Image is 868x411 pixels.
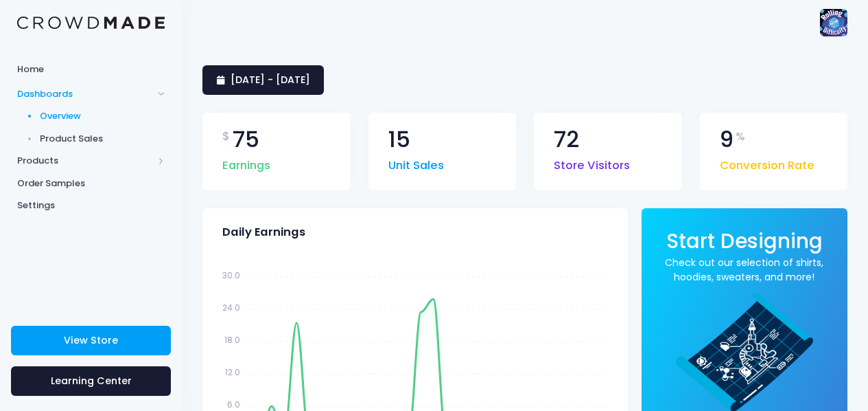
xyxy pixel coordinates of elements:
span: 9 [720,129,734,151]
span: Unit Sales [388,151,444,175]
span: Conversion Rate [720,151,814,175]
tspan: 18.0 [224,333,240,345]
span: Learning Center [51,374,132,388]
span: Start Designing [666,227,823,255]
span: 72 [554,129,579,151]
a: Learning Center [11,366,171,396]
tspan: 30.0 [222,269,240,280]
img: User [820,9,847,36]
span: Products [17,154,153,168]
span: 15 [388,129,410,151]
span: View Store [64,333,118,347]
span: Home [17,63,165,76]
img: Logo [17,16,165,30]
a: Start Designing [666,238,823,252]
span: Overview [40,109,165,123]
tspan: 6.0 [227,398,240,410]
tspan: 12.0 [225,366,240,377]
a: View Store [11,326,171,355]
span: Settings [17,199,165,212]
a: [DATE] - [DATE] [202,65,324,95]
span: Daily Earnings [222,225,305,239]
span: Dashboards [17,87,153,101]
span: Order Samples [17,177,165,190]
a: Check out our selection of shirts, hoodies, sweaters, and more! [661,256,828,285]
span: Store Visitors [554,151,630,175]
span: Earnings [222,151,270,175]
span: % [736,129,745,145]
span: 75 [233,129,259,151]
span: [DATE] - [DATE] [231,73,310,87]
span: Product Sales [40,132,165,146]
tspan: 24.0 [222,301,240,313]
span: $ [222,129,230,145]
